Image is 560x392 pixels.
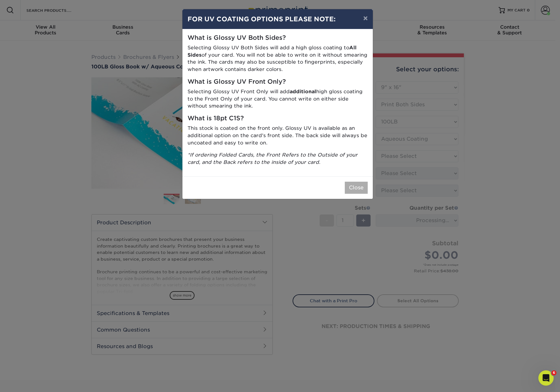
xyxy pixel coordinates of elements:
[358,9,373,27] button: ×
[538,370,554,386] iframe: Intercom live chat
[188,125,368,146] p: This stock is coated on the front only. Glossy UV is available as an additional option on the car...
[188,152,358,165] i: *If ordering Folded Cards, the Front Refers to the Outside of your card, and the Back refers to t...
[188,14,368,24] h4: FOR UV COATING OPTIONS PLEASE NOTE:
[188,88,368,110] p: Selecting Glossy UV Front Only will add high gloss coating to the Front Only of your card. You ca...
[188,45,357,58] strong: All Sides
[188,115,368,122] h5: What is 18pt C1S?
[188,44,368,73] p: Selecting Glossy UV Both Sides will add a high gloss coating to of your card. You will not be abl...
[188,34,368,42] h5: What is Glossy UV Both Sides?
[345,182,368,194] button: Close
[188,78,368,86] h5: What is Glossy UV Front Only?
[551,370,556,375] span: 6
[290,88,316,94] strong: additional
